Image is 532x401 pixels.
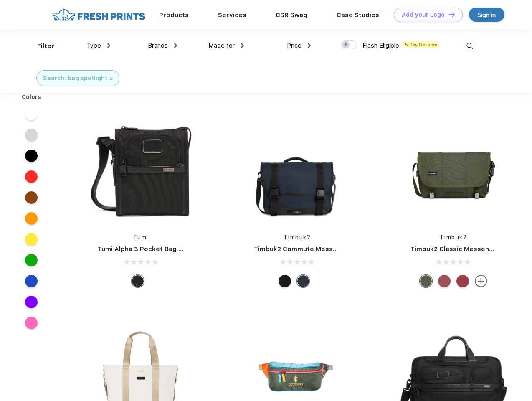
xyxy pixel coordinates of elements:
img: desktop_search.svg [463,39,476,53]
img: func=resize&h=266 [85,114,196,225]
a: Timbuk2 [284,234,311,241]
img: dropdown.png [107,43,110,48]
div: Filter [37,41,54,51]
span: Flash Eligible [362,42,399,49]
img: dropdown.png [241,43,244,48]
div: Sign in [478,10,496,20]
img: fo%20logo%202.webp [50,8,148,22]
img: dropdown.png [174,43,177,48]
span: Made for [208,42,235,49]
div: Search: bag spotlight [43,74,107,83]
div: Eco Bookish [456,275,469,287]
div: Eco Black [279,275,291,287]
a: Tumi Alpha 3 Pocket Bag Small [98,245,195,253]
span: Brands [148,42,168,49]
img: func=resize&h=266 [241,114,352,225]
img: DT [449,12,455,17]
a: Timbuk2 [440,234,467,241]
a: Products [159,11,189,19]
div: Eco Army [420,275,432,287]
a: Tumi [133,234,149,241]
a: Sign in [469,8,504,22]
img: filter_cancel.svg [110,77,113,80]
span: Type [86,42,101,49]
a: Timbuk2 Commute Messenger Bag [254,245,366,253]
div: Eco Nautical [297,275,309,287]
span: Price [287,42,301,49]
span: 5 Day Delivery [403,41,440,48]
a: Timbuk2 Classic Messenger Bag [410,245,514,253]
img: dropdown.png [308,43,311,48]
div: Eco Collegiate Red [438,275,451,287]
img: func=resize&h=266 [398,114,509,225]
img: more.svg [475,275,487,287]
div: Add your Logo [402,11,445,18]
div: Black [132,275,144,287]
div: Colors [15,93,48,102]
